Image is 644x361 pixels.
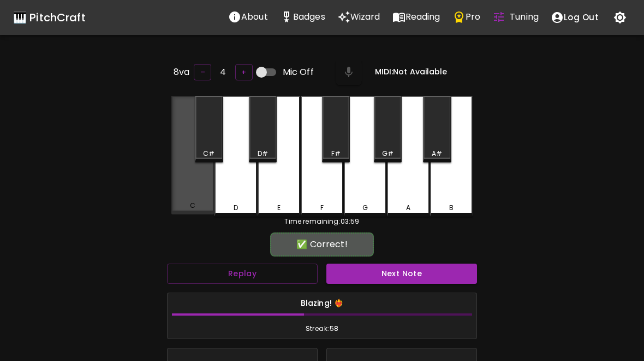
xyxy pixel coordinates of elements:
span: Streak: 58 [172,323,472,334]
button: Wizard [331,6,386,28]
h6: Blazing! ❤️‍🔥 [172,298,472,310]
div: E [277,203,281,213]
div: D [234,203,238,213]
p: Pro [466,10,480,24]
div: D# [258,149,268,159]
button: About [222,6,274,28]
button: Stats [274,6,331,28]
div: A [406,203,410,213]
p: Reading [406,10,440,24]
div: A# [432,149,442,159]
a: Pro [446,6,486,29]
div: C [190,201,195,211]
p: Badges [293,10,325,24]
h6: 4 [220,65,226,80]
div: C# [203,149,214,159]
div: B [449,203,454,213]
span: Mic Off [283,66,314,79]
a: 🎹 PitchCraft [13,9,86,26]
a: About [222,6,274,29]
div: F# [331,149,341,159]
button: Replay [167,264,318,284]
button: Pro [446,6,486,28]
div: ✅ Correct! [276,238,368,251]
a: Reading [386,6,446,29]
a: Stats [274,6,331,29]
p: About [241,10,268,24]
a: Tuning Quiz [486,6,545,29]
div: G [362,203,368,213]
button: + [235,64,253,81]
button: Next Note [326,264,477,284]
p: Tuning [510,10,539,24]
h6: 8va [174,65,189,80]
div: F [320,203,324,213]
button: Tuning Quiz [486,6,545,28]
h6: MIDI: Not Available [375,66,448,78]
a: Wizard [331,6,386,29]
button: – [194,64,211,81]
div: G# [382,149,393,159]
div: Time remaining: 03:59 [171,217,473,226]
p: Wizard [350,10,380,24]
button: Reading [386,6,446,28]
button: account of current user [545,6,605,29]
